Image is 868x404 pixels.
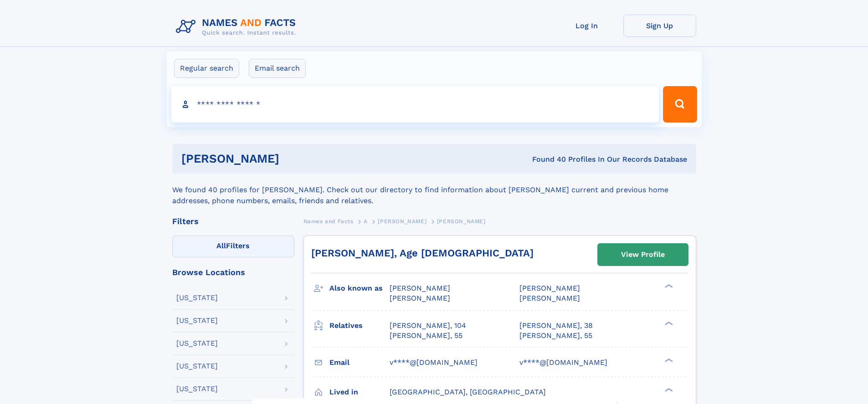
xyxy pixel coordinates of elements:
[390,388,546,396] span: [GEOGRAPHIC_DATA], [GEOGRAPHIC_DATA]
[174,59,239,78] label: Regular search
[249,59,306,78] label: Email search
[663,387,673,393] div: ❯
[390,294,450,302] span: [PERSON_NAME]
[621,244,665,265] div: View Profile
[172,217,294,225] div: Filters
[378,215,426,227] a: [PERSON_NAME]
[378,218,426,225] span: [PERSON_NAME]
[364,218,368,225] span: A
[437,218,486,225] span: [PERSON_NAME]
[519,331,592,341] a: [PERSON_NAME], 55
[172,235,294,257] label: Filters
[390,284,450,292] span: [PERSON_NAME]
[176,294,218,302] div: [US_STATE]
[311,247,534,259] a: [PERSON_NAME], Age [DEMOGRAPHIC_DATA]
[181,153,406,164] h1: [PERSON_NAME]
[406,154,687,164] div: Found 40 Profiles In Our Records Database
[172,174,696,206] div: We found 40 profiles for [PERSON_NAME]. Check out our directory to find information about [PERSON...
[176,363,218,370] div: [US_STATE]
[176,317,218,324] div: [US_STATE]
[216,241,226,250] span: All
[329,281,390,296] h3: Also known as
[176,340,218,347] div: [US_STATE]
[663,86,697,123] button: Search Button
[329,384,390,400] h3: Lived in
[623,15,696,37] a: Sign Up
[303,215,354,227] a: Names and Facts
[329,355,390,370] h3: Email
[519,294,580,302] span: [PERSON_NAME]
[390,321,466,331] a: [PERSON_NAME], 104
[364,215,368,227] a: A
[598,244,688,266] a: View Profile
[663,283,673,289] div: ❯
[176,385,218,393] div: [US_STATE]
[329,318,390,333] h3: Relatives
[519,321,593,331] a: [PERSON_NAME], 38
[663,320,673,326] div: ❯
[172,15,303,39] img: Logo Names and Facts
[519,284,580,292] span: [PERSON_NAME]
[172,268,294,276] div: Browse Locations
[390,331,462,341] a: [PERSON_NAME], 55
[663,357,673,363] div: ❯
[550,15,623,37] a: Log In
[171,86,659,123] input: search input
